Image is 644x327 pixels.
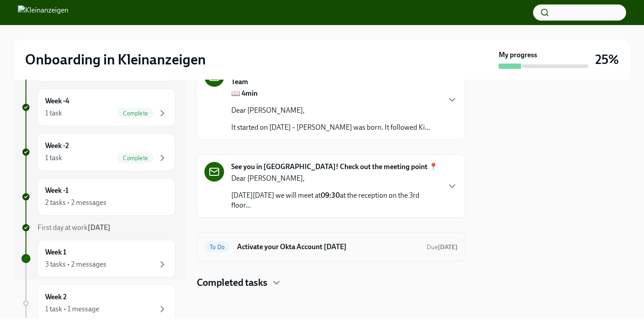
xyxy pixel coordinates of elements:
[38,223,110,232] span: First day at work
[21,240,175,277] a: Week 13 tasks • 2 messages
[18,5,68,20] img: Kleinanzeigen
[21,133,175,171] a: Week -21 taskComplete
[21,178,175,216] a: Week -12 tasks • 2 messages
[21,89,175,126] a: Week -41 taskComplete
[427,243,458,251] span: October 1st, 2025 09:00
[21,223,175,233] a: First day at work[DATE]
[321,191,340,200] strong: 09:30
[197,276,465,289] div: Completed tasks
[231,162,438,172] strong: See you in [GEOGRAPHIC_DATA]! Check out the meeting point 📍
[45,186,68,195] h6: Week -1
[204,240,458,254] a: To DoActivate your Okta Account [DATE]Due[DATE]
[438,243,458,251] strong: [DATE]
[231,191,440,210] p: [DATE][DATE] we will meet at at the reception on the 3rd floor...
[88,223,110,232] strong: [DATE]
[118,110,153,117] span: Complete
[25,51,206,68] h2: Onboarding in Kleinanzeigen
[231,123,430,132] p: It started on [DATE] – [PERSON_NAME] was born. It followed Ki...
[45,292,67,302] h6: Week 2
[45,247,66,257] h6: Week 1
[595,51,619,68] h3: 25%
[45,198,106,208] div: 2 tasks • 2 messages
[45,108,62,118] div: 1 task
[21,285,175,322] a: Week 21 task • 1 message
[231,89,258,98] strong: 📖 4min
[237,242,419,252] h6: Activate your Okta Account [DATE]
[499,50,537,60] strong: My progress
[118,155,153,161] span: Complete
[427,243,458,251] span: Due
[45,259,106,269] div: 3 tasks • 2 messages
[204,244,230,251] span: To Do
[45,153,62,163] div: 1 task
[45,96,69,106] h6: Week -4
[45,141,69,151] h6: Week -2
[231,106,430,115] p: Dear [PERSON_NAME],
[197,276,267,289] h4: Completed tasks
[45,304,99,314] div: 1 task • 1 message
[231,174,440,183] p: Dear [PERSON_NAME],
